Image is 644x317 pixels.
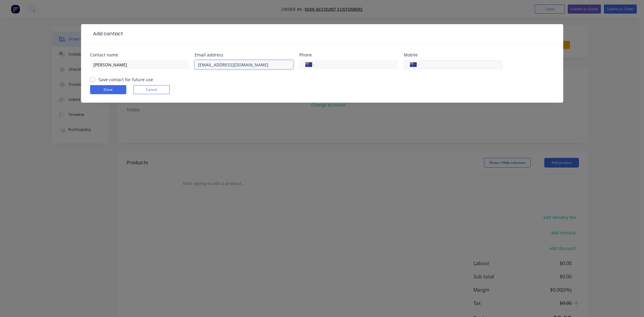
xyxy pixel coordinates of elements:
div: Add contact [90,30,123,37]
div: Mobile [404,53,502,57]
div: Contact name [90,53,189,57]
label: Save contact for future use [99,76,153,83]
button: Cancel [134,85,170,94]
div: Phone [299,53,398,57]
button: Done [90,85,126,94]
div: Email address [195,53,293,57]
